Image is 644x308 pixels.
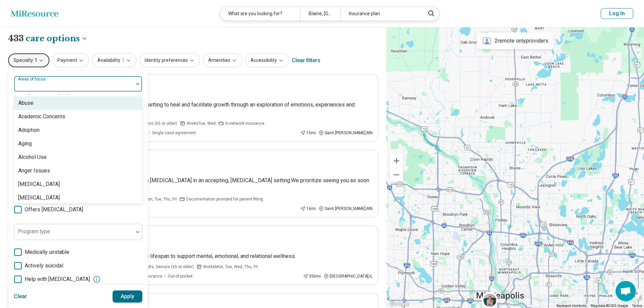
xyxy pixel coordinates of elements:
span: Single case agreement [152,130,196,136]
div: Academic Concerns [18,113,65,121]
div: [MEDICAL_DATA] [18,194,60,202]
button: Clear [14,290,27,303]
div: Anger Issues [18,167,50,175]
button: Zoom in [390,154,403,168]
div: 2 remote only providers [477,33,554,49]
label: Areas of focus [18,77,47,81]
p: I work collaboratively with individuals across the lifespan to support mental, emotional, and rel... [34,252,373,260]
span: Works Mon, Tue, Thu, Fri [133,196,177,202]
span: Out-of-pocket [168,273,193,279]
button: Log In [601,8,633,19]
span: 1 [34,57,37,64]
div: Abuse [18,99,33,107]
div: Open chat [616,281,636,301]
button: Payment [52,53,89,67]
button: Specialty1 [8,53,49,67]
p: I tailor the therapeutic process to create a safe setting to heal and facilitate growth through a... [34,101,373,117]
p: We offer assessment, therapy and mental health [MEDICAL_DATA] in an accepting, [MEDICAL_DATA] set... [34,176,373,193]
div: Saint [PERSON_NAME] , MN [318,206,373,212]
label: Program type [18,228,50,235]
span: Anxiety, [MEDICAL_DATA], Self-Esteem, etc. [14,94,90,99]
span: 1 [122,57,124,64]
button: Accessibility [245,53,289,67]
button: Availability1 [92,53,137,67]
button: Care options [26,33,88,44]
div: What are you looking for? [220,7,300,21]
span: Works Mon, Tue, Wed, Thu, Fri [203,264,258,270]
span: Works Tue, Wed [187,120,216,126]
span: Medically unstable [25,248,69,256]
div: Clear filters [292,52,320,69]
div: Insurance plan [340,7,421,21]
span: care options [26,33,80,44]
div: Saint [PERSON_NAME] , MN [318,130,373,136]
span: Offers [MEDICAL_DATA] [25,206,83,214]
div: 15 mi [300,130,316,136]
div: [MEDICAL_DATA] [18,180,60,188]
a: Terms (opens in new tab) [632,304,642,308]
button: Zoom out [390,168,403,182]
span: Documentation provided for patient filling [186,196,263,202]
span: Map data ©2025 Google [591,304,628,308]
div: 356 mi [303,273,321,279]
div: Blaine, [GEOGRAPHIC_DATA] [300,7,340,21]
span: Help with [MEDICAL_DATA] [25,275,90,283]
div: Adoption [18,126,40,134]
div: Aging [18,140,32,148]
div: Alcohol Use [18,153,47,161]
h1: 433 [8,33,88,44]
button: Apply [113,290,143,303]
button: Amenities [203,53,242,67]
div: 16 mi [300,206,316,212]
span: Actively suicidal [25,262,63,270]
div: [GEOGRAPHIC_DATA] , IL [324,273,373,279]
span: In-network insurance [225,120,264,126]
button: Identity preferences [139,53,200,67]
